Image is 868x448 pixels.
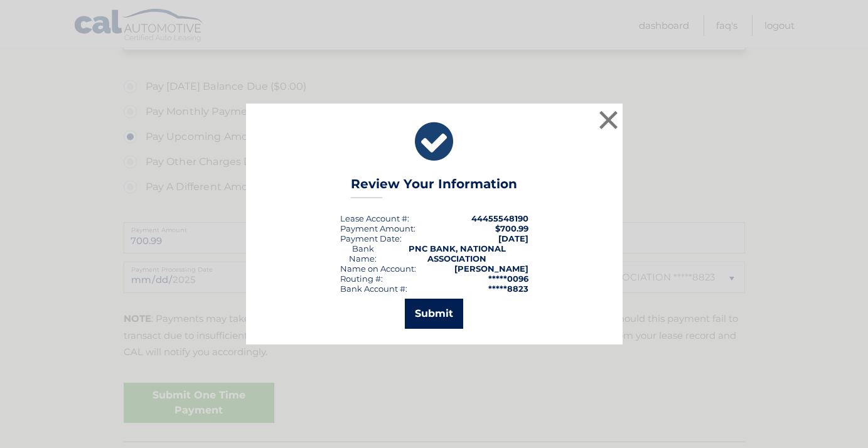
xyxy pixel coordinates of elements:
[340,243,386,264] div: Bank Name:
[340,223,415,233] div: Payment Amount:
[351,176,517,198] h3: Review Your Information
[454,264,528,274] strong: [PERSON_NAME]
[471,213,528,223] strong: 44455548190
[495,223,528,233] span: $700.99
[498,233,528,243] span: [DATE]
[409,243,506,264] strong: PNC BANK, NATIONAL ASSOCIATION
[340,233,400,243] span: Payment Date
[596,107,621,132] button: ×
[340,284,407,294] div: Bank Account #:
[405,299,463,329] button: Submit
[340,233,402,243] div: :
[340,213,409,223] div: Lease Account #:
[340,274,383,284] div: Routing #:
[340,264,416,274] div: Name on Account:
